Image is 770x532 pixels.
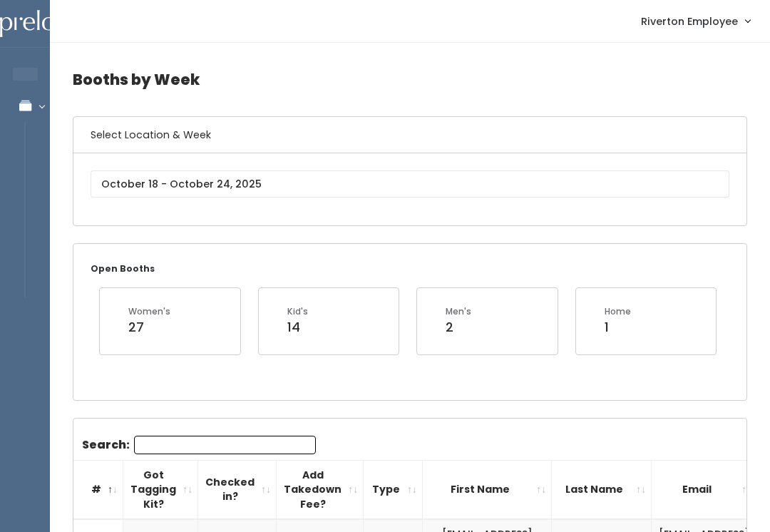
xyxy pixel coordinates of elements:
small: Open Booths [91,262,155,275]
h4: Booths by Week [73,60,747,99]
div: Home [605,305,631,318]
div: Women's [128,305,170,318]
label: Search: [82,436,316,454]
input: Search: [134,436,316,454]
h6: Select Location & Week [73,117,746,153]
div: 1 [605,318,631,337]
th: Email: activate to sort column ascending [652,460,757,519]
div: Men's [446,305,471,318]
th: Last Name: activate to sort column ascending [552,460,652,519]
div: 14 [287,318,308,337]
div: Kid's [287,305,308,318]
th: Type: activate to sort column ascending [364,460,423,519]
span: Riverton Employee [641,14,738,29]
div: 27 [128,318,170,337]
th: Add Takedown Fee?: activate to sort column ascending [277,460,364,519]
th: #: activate to sort column descending [73,460,123,519]
th: Checked in?: activate to sort column ascending [198,460,277,519]
th: First Name: activate to sort column ascending [423,460,552,519]
input: October 18 - October 24, 2025 [91,170,729,198]
th: Got Tagging Kit?: activate to sort column ascending [123,460,198,519]
div: 2 [446,318,471,337]
a: Riverton Employee [627,6,764,36]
